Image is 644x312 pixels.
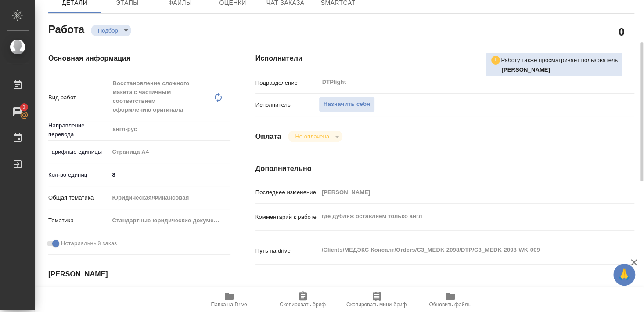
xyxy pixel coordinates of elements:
p: Тарифные единицы [48,148,109,156]
span: 🙏 [617,265,632,284]
input: ✎ Введи что-нибудь [109,168,230,181]
p: Путь на drive [255,247,319,255]
textarea: /Clients/МЕДЭКС-Консалт/Orders/C3_MEDK-2098/DTP/C3_MEDK-2098-WK-009 [319,243,603,258]
p: Тематика [48,216,109,225]
p: Исполнитель [255,101,319,109]
p: Работу также просматривает пользователь [501,56,618,65]
span: Скопировать мини-бриф [346,301,407,308]
b: [PERSON_NAME] [501,66,550,73]
h4: Основная информация [48,53,220,64]
h2: 0 [619,24,624,39]
span: Обновить файлы [429,301,471,308]
button: Не оплачена [292,133,331,140]
h4: Исполнители [255,53,634,64]
button: Папка на Drive [192,287,266,312]
span: Скопировать бриф [280,301,326,308]
input: Пустое поле [319,186,603,199]
span: Папка на Drive [211,301,247,308]
h4: [PERSON_NAME] [48,269,220,279]
div: Подбор [91,25,131,36]
p: Кол-во единиц [48,171,109,179]
span: Назначить себя [324,99,370,109]
h4: Оплата [255,131,281,142]
div: Подбор [288,131,342,142]
h2: Работа [48,21,84,36]
a: 3 [2,101,33,123]
div: Юридическая/Финансовая [109,190,230,205]
p: Общая тематика [48,193,109,202]
p: Вид работ [48,93,109,102]
button: Подбор [95,27,121,34]
textarea: где дубляж оставляем только англ [319,209,603,224]
p: Направление перевода [48,121,109,139]
p: Крамник Артём [501,65,618,74]
button: Назначить себя [319,97,375,112]
button: 🙏 [613,264,635,286]
div: Страница А4 [109,145,230,160]
button: Обновить файлы [414,287,487,312]
p: Последнее изменение [255,188,319,197]
span: 3 [17,103,31,112]
p: Подразделение [255,79,319,87]
button: Скопировать бриф [266,287,340,312]
h4: Дополнительно [255,163,634,174]
p: Комментарий к работе [255,213,319,221]
div: Стандартные юридические документы, договоры, уставы [109,213,230,228]
span: Нотариальный заказ [61,239,117,248]
button: Скопировать мини-бриф [340,287,414,312]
